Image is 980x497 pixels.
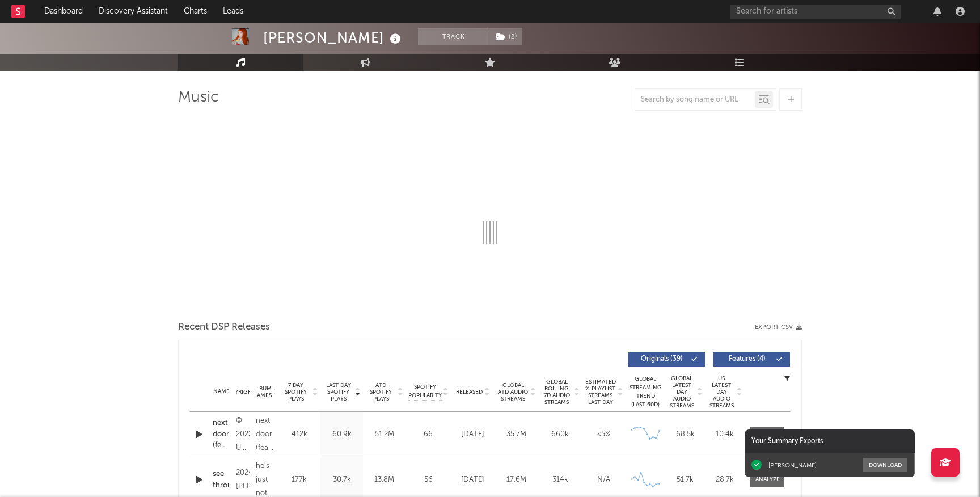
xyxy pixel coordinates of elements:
div: [DATE] [454,429,492,440]
span: US Latest Day Audio Streams [708,375,735,409]
button: Features(4) [713,352,790,367]
div: 314k [541,474,579,486]
span: Estimated % Playlist Streams Last Day [585,378,616,406]
div: 56 [408,474,448,486]
div: © 2022 UMG Recordings, Inc. [236,414,250,455]
span: Features ( 4 ) [721,356,773,363]
div: 660k [541,429,579,440]
div: 51.2M [366,429,403,440]
span: Album Names [252,385,272,399]
button: (2) [489,28,522,45]
div: 10.4k [708,429,742,440]
div: Your Summary Exports [745,429,915,453]
span: ( 2 ) [489,28,523,45]
input: Search for artists [730,5,901,19]
input: Search by song name or URL [635,95,755,104]
span: Global Latest Day Audio Streams [668,375,695,409]
span: Spotify Popularity [408,383,442,400]
span: Copyright [223,389,256,395]
button: Export CSV [755,324,802,331]
button: Track [418,28,489,45]
span: Released [456,389,483,395]
div: Name [213,388,230,396]
div: [PERSON_NAME] [263,28,404,47]
div: 68.5k [668,429,702,440]
span: Recent DSP Releases [178,321,270,334]
a: see through [213,469,230,491]
div: 412k [281,429,318,440]
a: next door (feat. ASTN) [213,418,230,451]
button: Download [863,458,907,472]
div: 66 [408,429,448,440]
button: Originals(39) [628,352,705,367]
div: 13.8M [366,474,403,486]
div: N/A [585,474,623,486]
span: Last Day Spotify Plays [323,382,353,402]
div: 51.7k [668,474,702,486]
span: Global ATD Audio Streams [497,382,529,402]
span: 7 Day Spotify Plays [281,382,311,402]
div: Global Streaming Trend (Last 60D) [628,375,662,409]
div: next door (feat. ASTN) [256,414,275,455]
div: 35.7M [497,429,535,440]
div: [PERSON_NAME] [768,461,817,469]
div: <5% [585,429,623,440]
span: ATD Spotify Plays [366,382,396,402]
div: 28.7k [708,474,742,486]
div: 2024 [PERSON_NAME] [236,466,250,494]
span: Global Rolling 7D Audio Streams [541,378,572,406]
div: 30.7k [323,474,360,486]
div: 60.9k [323,429,360,440]
span: Originals ( 39 ) [636,356,688,363]
div: 177k [281,474,318,486]
div: 17.6M [497,474,535,486]
div: [DATE] [454,474,492,486]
